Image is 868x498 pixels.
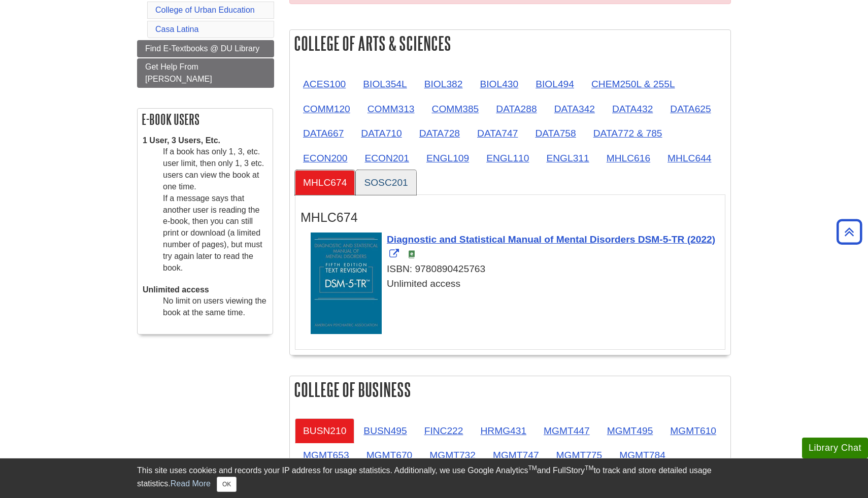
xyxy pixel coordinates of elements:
dd: If a book has only 1, 3, etc. user limit, then only 1, 3 etc. users can view the book at one time... [163,146,268,274]
dt: Unlimited access [143,284,268,296]
a: MGMT447 [536,418,598,443]
a: MGMT732 [421,443,484,468]
h3: MHLC674 [301,210,720,225]
a: MGMT653 [295,443,357,468]
a: ECON200 [295,146,355,171]
a: Find E-Textbooks @ DU Library [137,40,274,57]
a: DATA288 [488,96,545,121]
a: SOSC201 [356,170,416,195]
sup: TM [528,464,537,472]
a: HRMG431 [472,418,535,443]
a: MGMT495 [599,418,661,443]
a: DATA667 [295,121,352,146]
a: ECON201 [356,146,417,171]
a: BUSN495 [355,418,415,443]
a: MHLC616 [598,146,658,171]
a: ACES100 [295,72,354,96]
a: DATA758 [527,121,584,146]
a: COMM385 [424,96,487,121]
a: DATA432 [604,96,661,121]
a: Read More [171,479,211,488]
sup: TM [585,464,593,472]
a: Back to Top [833,225,865,239]
a: MHLC674 [295,170,355,195]
a: CHEM250L & 255L [583,72,683,96]
a: MGMT747 [485,443,547,468]
button: Close [217,477,237,492]
a: DATA342 [546,96,603,121]
button: Library Chat [802,438,868,458]
a: BIOL430 [472,72,526,96]
a: COMM313 [359,96,423,121]
img: Cover Art [311,233,382,334]
a: Get Help From [PERSON_NAME] [137,58,274,88]
div: Unlimited access [311,277,720,291]
a: MGMT775 [548,443,611,468]
a: College of Urban Education [155,6,255,14]
img: e-Book [408,250,416,258]
div: This site uses cookies and records your IP address for usage statistics. Additionally, we use Goo... [137,464,731,492]
a: Casa Latina [155,25,198,34]
span: Diagnostic and Statistical Manual of Mental Disorders DSM-5-TR (2022) [387,234,715,245]
div: ISBN: 9780890425763 [311,262,720,277]
h2: College of Business [290,376,730,403]
dd: No limit on users viewing the book at the same time. [163,295,268,319]
a: BIOL354L [355,72,415,96]
a: COMM120 [295,96,358,121]
a: DATA728 [411,121,468,146]
a: BIOL494 [527,72,582,96]
span: Get Help From [PERSON_NAME] [145,62,212,83]
a: BUSN210 [295,418,354,443]
a: BIOL382 [416,72,471,96]
a: FINC222 [416,418,472,443]
dt: 1 User, 3 Users, Etc. [143,135,268,147]
a: ENGL110 [478,146,537,171]
a: Link opens in new window [387,234,715,259]
h2: E-book Users [138,109,273,130]
a: MGMT784 [611,443,674,468]
a: DATA625 [662,96,719,121]
a: DATA747 [469,121,526,146]
a: MGMT610 [662,418,724,443]
h2: College of Arts & Sciences [290,30,730,57]
a: DATA772 & 785 [585,121,671,146]
a: ENGL109 [418,146,477,171]
a: DATA710 [353,121,410,146]
a: MHLC644 [659,146,719,171]
a: ENGL311 [538,146,597,171]
span: Find E-Textbooks @ DU Library [145,44,259,53]
a: MGMT670 [358,443,421,468]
